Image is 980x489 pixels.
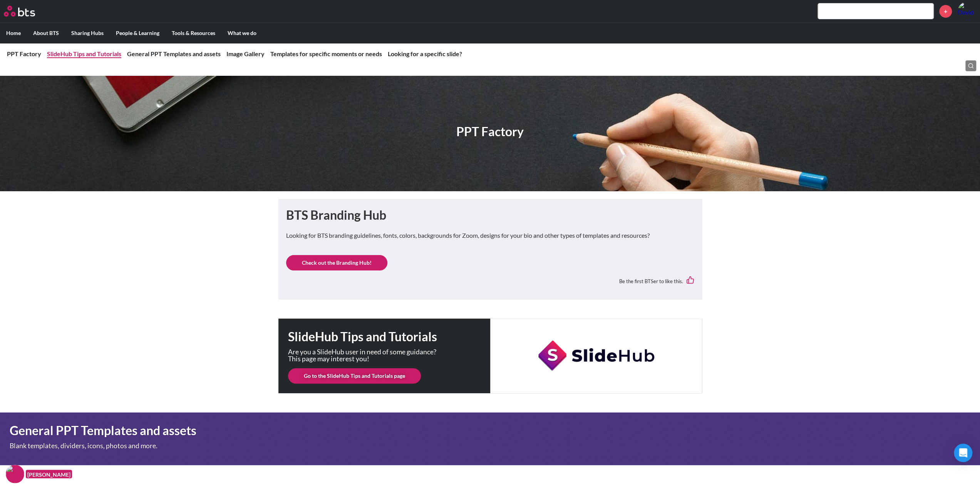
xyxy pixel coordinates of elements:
label: What we do [221,23,263,43]
a: PPT Factory [7,50,41,57]
a: Check out the Branding Hub! [286,255,387,270]
a: Go home [4,6,49,17]
div: Open Intercom Messenger [954,444,972,462]
label: About BTS [27,23,65,43]
img: David Bruce [958,2,976,20]
img: BTS Logo [4,6,35,17]
label: Sharing Hubs [65,23,110,43]
h1: General PPT Templates and assets [10,422,682,439]
figcaption: [PERSON_NAME] [26,470,72,479]
img: F [6,465,24,483]
h1: SlideHub Tips and Tutorials [288,328,490,345]
p: Blank templates, dividers, icons, photos and more. [10,442,548,449]
a: General PPT Templates and assets [127,50,221,57]
label: Tools & Resources [166,23,221,43]
a: + [939,5,952,18]
a: Profile [958,2,976,20]
h1: BTS Branding Hub [286,207,694,224]
p: Looking for BTS branding guidelines, fonts, colors, backgrounds for Zoom, designs for your bio an... [286,231,694,240]
a: Go to the SlideHub Tips and Tutorials page [288,368,421,384]
a: Looking for a specific slide? [388,50,462,57]
a: Image Gallery [226,50,265,57]
h1: PPT Factory [456,123,524,140]
p: Are you a SlideHub user in need of some guidance? This page may interest you! [288,349,450,362]
label: People & Learning [110,23,166,43]
a: SlideHub Tips and Tutorials [47,50,121,57]
div: Be the first BTSer to like this. [286,270,694,292]
a: Templates for specific moments or needs [270,50,382,57]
